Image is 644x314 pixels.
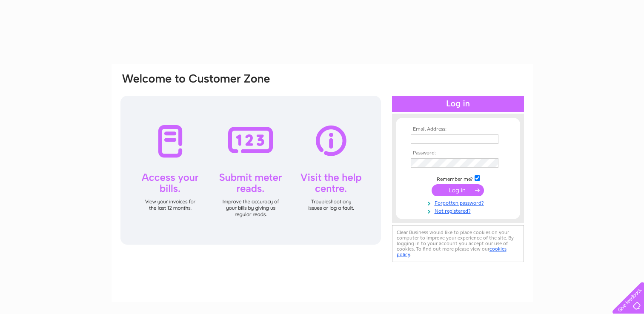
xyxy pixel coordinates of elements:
input: Submit [432,184,484,196]
a: Forgotten password? [411,198,507,206]
a: cookies policy [397,246,507,257]
div: Clear Business would like to place cookies on your computer to improve your experience of the sit... [392,225,524,262]
td: Remember me? [409,174,507,183]
a: Not registered? [411,206,507,214]
th: Email Address: [409,126,507,132]
th: Password: [409,150,507,156]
